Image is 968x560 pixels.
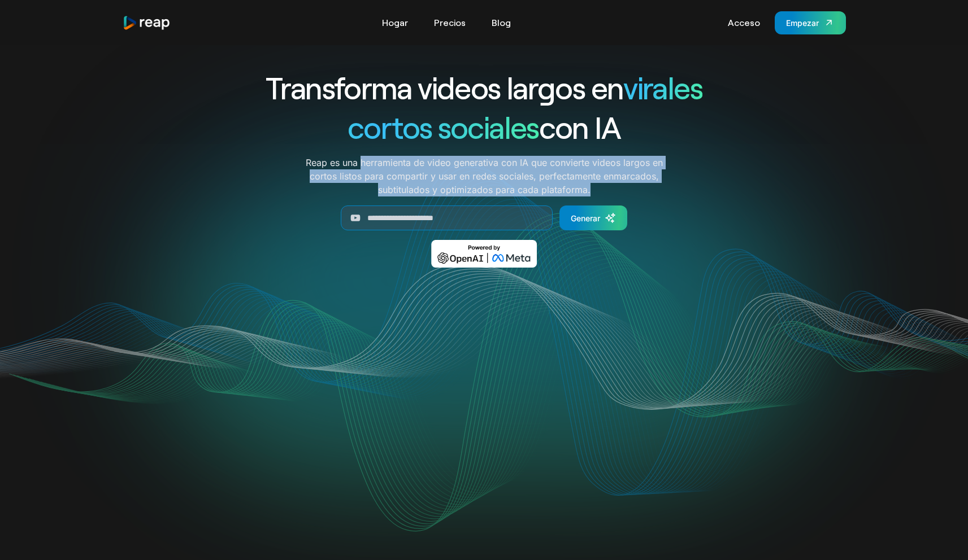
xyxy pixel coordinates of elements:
font: Hogar [382,17,408,28]
font: Precios [434,17,466,28]
a: Hogar [376,14,414,32]
a: Precios [428,14,471,32]
font: Empezar [786,18,819,28]
font: con IA [539,108,620,145]
a: hogar [123,15,171,30]
a: Generar [559,205,627,230]
a: Blog [486,14,516,32]
font: cortos sociales [348,108,539,145]
a: Acceso [722,14,766,32]
form: Generar formulario [249,205,719,230]
a: Empezar [775,11,846,34]
img: logotipo de cosechar [123,15,171,30]
font: Blog [492,17,511,28]
font: Generar [571,213,600,223]
font: Reap es una herramienta de video generativa con IA que convierte videos largos en cortos listos p... [306,157,663,195]
img: Desarrollado por OpenAI y Meta [431,240,537,268]
font: Acceso [728,17,760,28]
font: Transforma videos largos en [266,69,623,106]
font: virales [623,69,702,106]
